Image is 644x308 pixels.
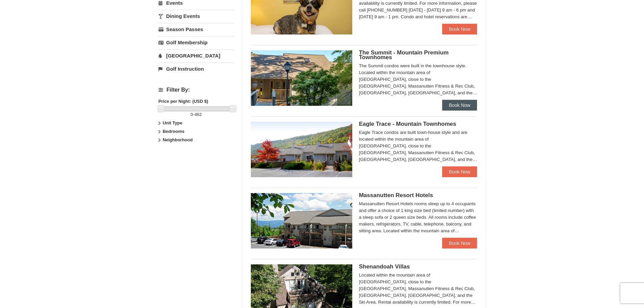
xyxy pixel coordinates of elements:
div: Located within the mountain area of [GEOGRAPHIC_DATA], close to the [GEOGRAPHIC_DATA], Massanutte... [359,272,477,306]
div: Massanutten Resort Hotels rooms sleep up to 4 occupants and offer a choice of 1 king size bed (li... [359,200,477,234]
label: - [159,111,234,118]
a: Golf Membership [159,36,234,49]
a: Season Passes [159,23,234,35]
strong: Price per Night: (USD $) [159,99,208,104]
a: Book Now [442,100,477,111]
span: Shenandoah Villas [359,263,410,270]
span: 0 [191,112,193,117]
a: Book Now [442,238,477,248]
a: Golf Instruction [159,63,234,75]
div: Eagle Trace condos are built town-house style and are located within the mountain area of [GEOGRA... [359,129,477,163]
span: 462 [194,112,202,117]
h4: Filter By: [159,87,234,93]
img: 19219034-1-0eee7e00.jpg [251,50,352,106]
strong: Unit Type [163,120,182,125]
span: The Summit - Mountain Premium Townhomes [359,49,449,61]
a: Book Now [442,166,477,177]
a: [GEOGRAPHIC_DATA] [159,49,234,62]
img: 19219026-1-e3b4ac8e.jpg [251,193,352,248]
strong: Neighborhood [163,137,193,142]
div: The Summit condos were built in the townhouse style. Located within the mountain area of [GEOGRAP... [359,63,477,96]
span: Massanutten Resort Hotels [359,192,433,198]
strong: Bedrooms [163,129,184,134]
a: Dining Events [159,10,234,22]
img: 19218983-1-9b289e55.jpg [251,122,352,177]
a: Book Now [442,24,477,34]
span: Eagle Trace - Mountain Townhomes [359,121,456,127]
